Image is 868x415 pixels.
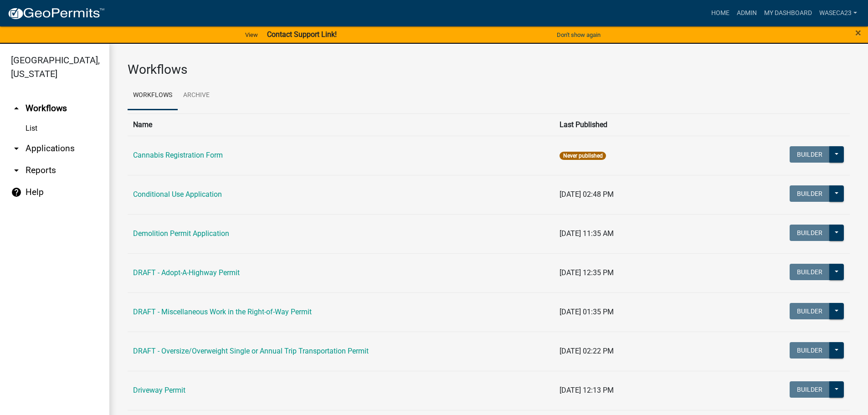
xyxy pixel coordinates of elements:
a: Home [708,5,733,22]
i: arrow_drop_up [11,103,22,114]
span: × [855,26,861,39]
a: DRAFT - Miscellaneous Work in the Right-of-Way Permit [133,307,312,316]
i: help [11,187,22,198]
a: Demolition Permit Application [133,229,229,238]
a: Driveway Permit [133,386,185,395]
button: Builder [790,303,830,319]
a: View [241,27,262,42]
th: Last Published [554,113,735,136]
i: arrow_drop_down [11,165,22,176]
a: Archive [178,81,215,110]
button: Builder [790,225,830,241]
button: Builder [790,381,830,398]
a: DRAFT - Adopt-A-Highway Permit [133,268,240,277]
button: Builder [790,185,830,202]
button: Don't show again [553,27,604,42]
span: [DATE] 12:13 PM [560,386,614,395]
span: [DATE] 01:35 PM [560,307,614,316]
button: Builder [790,342,830,359]
span: [DATE] 02:22 PM [560,347,614,355]
h3: Workflows [128,62,850,77]
a: Admin [733,5,760,22]
a: Cannabis Registration Form [133,151,223,159]
button: Builder [790,264,830,280]
button: Close [855,27,861,38]
span: Never published [560,152,606,160]
button: Builder [790,146,830,163]
a: Conditional Use Application [133,190,222,199]
i: arrow_drop_down [11,143,22,154]
th: Name [128,113,554,136]
a: DRAFT - Oversize/Overweight Single or Annual Trip Transportation Permit [133,347,369,355]
span: [DATE] 12:35 PM [560,268,614,277]
strong: Contact Support Link! [267,30,337,39]
a: Workflows [128,81,178,110]
span: [DATE] 02:48 PM [560,190,614,199]
a: My Dashboard [760,5,816,22]
a: Waseca23 [816,5,861,22]
span: [DATE] 11:35 AM [560,229,614,238]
